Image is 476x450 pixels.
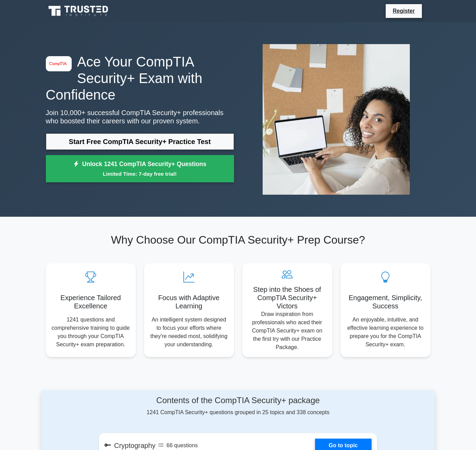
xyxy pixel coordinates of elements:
h2: Why Choose Our CompTIA Security+ Prep Course? [46,233,431,246]
h1: Ace Your CompTIA Security+ Exam with Confidence [46,53,234,103]
h5: Experience Tailored Excellence [51,294,130,310]
h4: Contents of the CompTIA Security+ package [99,396,377,406]
h5: Engagement, Simplicity, Success [346,294,425,310]
p: Join 10,000+ successful CompTIA Security+ professionals who boosted their careers with our proven... [46,109,234,125]
a: Start Free CompTIA Security+ Practice Test [46,133,234,150]
p: 1241 questions and comprehensive training to guide you through your CompTIA Security+ exam prepar... [51,316,130,349]
h5: Step into the Shoes of CompTIA Security+ Victors [248,285,327,310]
p: An intelligent system designed to focus your efforts where they're needed most, solidifying your ... [150,316,229,349]
p: An enjoyable, intuitive, and effective learning experience to prepare you for the CompTIA Securit... [346,316,425,349]
small: Limited Time: 7-day free trial! [54,170,225,178]
a: Unlock 1241 CompTIA Security+ QuestionsLimited Time: 7-day free trial! [46,155,234,183]
p: Draw inspiration from professionals who aced their CompTIA Security+ exam on the first try with o... [248,310,327,351]
h5: Focus with Adaptive Learning [150,294,229,310]
a: Register [388,7,419,15]
div: 1241 CompTIA Security+ questions grouped in 25 topics and 338 concepts [99,396,377,417]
